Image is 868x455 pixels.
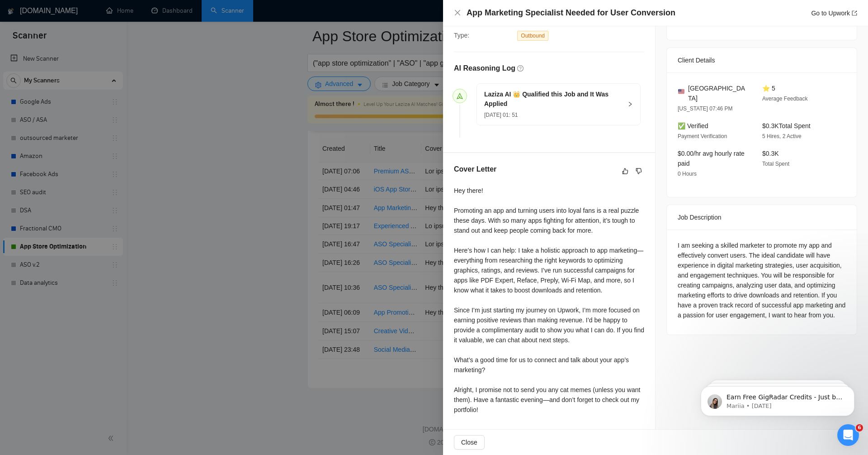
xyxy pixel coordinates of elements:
span: like [622,168,628,175]
span: ⭐ 5 [762,85,775,92]
a: Go to Upworkexport [811,10,857,17]
iframe: Intercom live chat [837,424,859,446]
span: $0.3K Total Spent [762,122,811,129]
span: Average Feedback [762,96,808,102]
span: Earn Free GigRadar Credits - Just by Sharing Your Story! 💬 Want more credits for sending proposal... [39,26,156,249]
span: Outbound [517,31,548,41]
span: close [454,9,461,16]
span: question-circle [517,65,524,72]
span: dislike [636,168,642,175]
span: 6 [856,424,863,431]
button: like [620,166,631,177]
span: 0 Hours [678,171,697,177]
h5: Cover Letter [454,164,496,175]
span: export [852,10,857,16]
span: $0.3K [762,150,779,157]
div: I am seeking a skilled marketer to promote my app and effectively convert users. The ideal candid... [678,240,846,320]
span: [DATE] 01: 51 [484,112,518,118]
span: Payment Verification [678,133,727,139]
button: Close [454,435,485,450]
span: Type: [454,32,469,39]
p: Message from Mariia, sent 7w ago [39,35,156,43]
h5: AI Reasoning Log [454,63,515,74]
span: Close [461,437,477,447]
div: Job Description [678,205,846,230]
button: dislike [633,166,644,177]
span: send [457,93,463,99]
span: ✅ Verified [678,122,708,129]
span: $0.00/hr avg hourly rate paid [678,150,745,167]
div: Client Details [678,48,846,72]
h4: App Marketing Specialist Needed for User Conversion [467,7,675,19]
img: 🇺🇸 [678,88,684,95]
button: Close [454,9,461,17]
div: Hey there! Promoting an app and turning users into loyal fans is a real puzzle these days. With s... [454,186,644,415]
span: [GEOGRAPHIC_DATA] [688,83,748,103]
iframe: Intercom notifications message [687,367,868,431]
span: [US_STATE] 07:46 PM [678,105,733,112]
span: 5 Hires, 2 Active [762,133,802,139]
span: right [627,101,633,107]
span: Total Spent [762,161,789,167]
h5: Laziza AI 👑 Qualified this Job and It Was Applied [484,90,622,109]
